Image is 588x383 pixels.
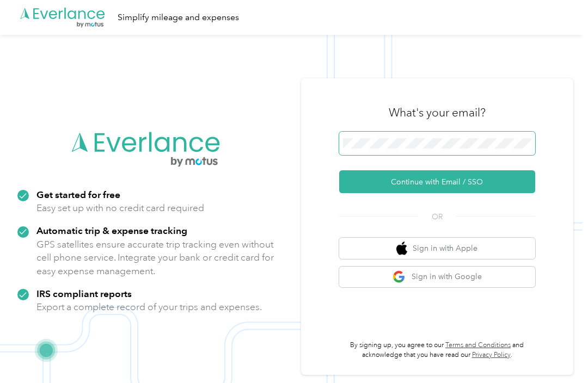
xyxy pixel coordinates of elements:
img: google logo [393,270,406,284]
p: By signing up, you agree to our and acknowledge that you have read our . [339,341,535,360]
strong: IRS compliant reports [36,288,132,299]
h3: What's your email? [389,105,486,120]
p: Export a complete record of your trips and expenses. [36,300,262,314]
button: google logoSign in with Google [339,267,535,288]
span: OR [418,211,456,223]
div: Simplify mileage and expenses [118,11,239,24]
img: apple logo [396,242,407,255]
p: Easy set up with no credit card required [36,201,204,215]
strong: Automatic trip & expense tracking [36,225,187,236]
button: apple logoSign in with Apple [339,238,535,259]
a: Privacy Policy [472,351,511,359]
button: Continue with Email / SSO [339,170,535,193]
a: Terms and Conditions [445,341,511,349]
strong: Get started for free [36,189,120,200]
p: GPS satellites ensure accurate trip tracking even without cell phone service. Integrate your bank... [36,238,274,278]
